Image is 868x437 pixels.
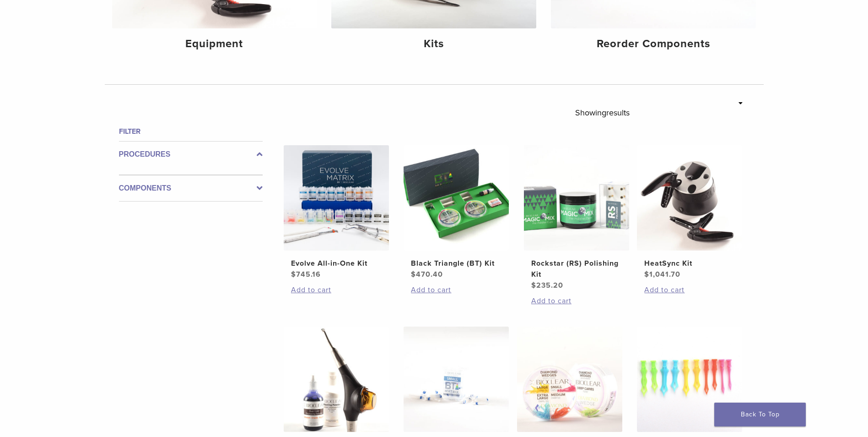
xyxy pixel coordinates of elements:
[524,145,629,251] img: Rockstar (RS) Polishing Kit
[531,281,563,290] bdi: 235.20
[637,327,742,432] img: Diamond Wedge and Long Diamond Wedge
[714,403,806,426] a: Back To Top
[411,258,501,269] h2: Black Triangle (BT) Kit
[284,145,389,251] img: Evolve All-in-One Kit
[404,327,509,432] img: BT Matrix Series
[644,284,735,295] a: Add to cart: “HeatSync Kit”
[523,145,630,291] a: Rockstar (RS) Polishing KitRockstar (RS) Polishing Kit $235.20
[531,295,622,306] a: Add to cart: “Rockstar (RS) Polishing Kit”
[411,284,501,295] a: Add to cart: “Black Triangle (BT) Kit”
[284,327,389,432] img: Blaster Kit
[517,327,622,432] img: Diamond Wedge Kits
[644,270,649,279] span: $
[404,145,509,251] img: Black Triangle (BT) Kit
[558,36,749,52] h4: Reorder Components
[644,258,735,269] h2: HeatSync Kit
[403,145,510,280] a: Black Triangle (BT) KitBlack Triangle (BT) Kit $470.40
[636,145,743,280] a: HeatSync KitHeatSync Kit $1,041.70
[531,258,622,280] h2: Rockstar (RS) Polishing Kit
[119,149,263,160] label: Procedures
[637,145,742,251] img: HeatSync Kit
[339,36,529,52] h4: Kits
[119,126,263,137] h4: Filter
[119,36,310,52] h4: Equipment
[119,183,263,194] label: Components
[575,103,630,122] p: Showing results
[291,270,321,279] bdi: 745.16
[644,270,680,279] bdi: 1,041.70
[531,281,536,290] span: $
[283,145,390,280] a: Evolve All-in-One KitEvolve All-in-One Kit $745.16
[291,258,382,269] h2: Evolve All-in-One Kit
[411,270,443,279] bdi: 470.40
[291,284,382,295] a: Add to cart: “Evolve All-in-One Kit”
[411,270,416,279] span: $
[291,270,296,279] span: $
